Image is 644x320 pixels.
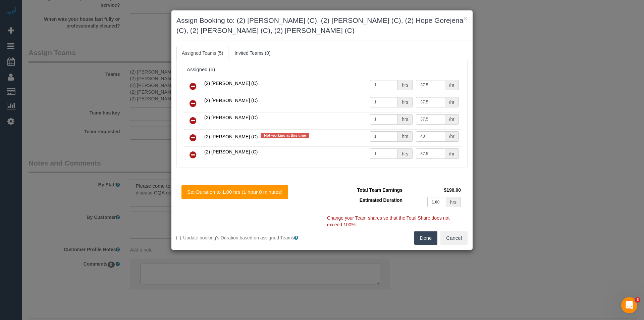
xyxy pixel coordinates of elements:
[261,133,309,138] span: Not working at this time
[446,197,461,207] div: hrs
[398,131,413,142] div: hrs
[360,197,402,203] span: Estimated Duration
[445,97,459,107] div: /hr
[398,97,413,107] div: hrs
[204,115,258,120] span: (2) [PERSON_NAME] (C)
[635,297,640,303] span: 3
[398,80,413,90] div: hrs
[204,81,258,86] span: (2) [PERSON_NAME] (C)
[445,131,459,142] div: /hr
[445,80,459,90] div: /hr
[445,148,459,159] div: /hr
[621,297,637,313] iframe: Intercom live chat
[404,185,463,195] td: $190.00
[398,114,413,125] div: hrs
[229,46,276,60] a: Invited Teams (0)
[176,236,181,240] input: Update booking's Duration based on assigned Teams
[464,15,468,22] button: ×
[204,98,258,103] span: (2) [PERSON_NAME] (C)
[204,149,258,154] span: (2) [PERSON_NAME] (C)
[414,231,438,245] button: Done
[398,148,413,159] div: hrs
[204,134,258,139] span: (2) [PERSON_NAME] (C)
[176,15,468,36] h3: Assign Booking to: (2) [PERSON_NAME] (C), (2) [PERSON_NAME] (C), (2) Hope Gorejena (C), (2) [PERS...
[176,46,228,60] a: Assigned Teams (5)
[181,185,288,199] button: Set Duration to 1.00 hrs (1 hour 0 minutes)
[445,114,459,125] div: /hr
[327,185,404,195] td: Total Team Earnings
[440,231,468,245] button: Cancel
[176,234,317,241] label: Update booking's Duration based on assigned Teams
[187,67,457,73] div: Assigned (5)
